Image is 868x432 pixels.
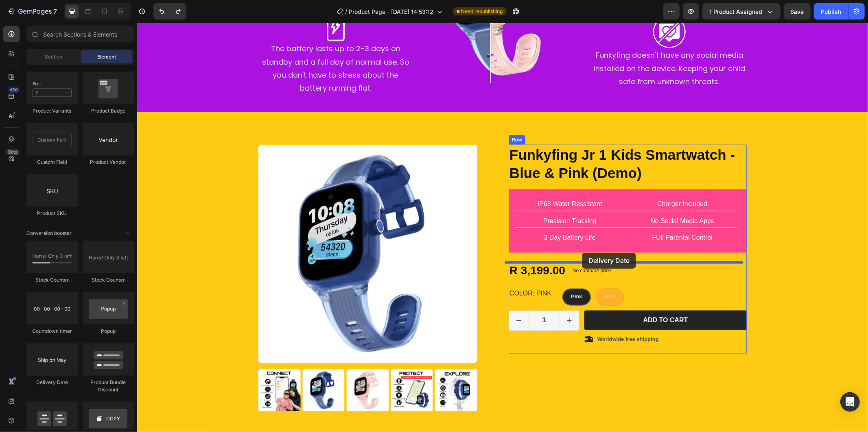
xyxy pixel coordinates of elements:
div: Open Intercom Messenger [840,392,860,412]
span: / [345,7,348,16]
span: Product Page - [DATE] 14:53:12 [349,7,434,16]
div: 450 [8,87,20,93]
span: Save [791,8,804,15]
div: Stock Counter [83,276,134,284]
button: 7 [3,3,61,20]
span: Toggle open [121,227,134,240]
div: Delivery Date [26,379,78,386]
div: Popup [83,328,134,335]
div: Beta [6,149,20,155]
span: Element [97,53,116,61]
div: Stock Counter [26,276,78,284]
button: 1 product assigned [702,3,781,20]
span: Need republishing [461,8,503,15]
span: Section [45,53,63,61]
div: Product Bundle Discount [83,379,134,393]
iframe: To enrich screen reader interactions, please activate Accessibility in Grammarly extension settings [137,23,868,432]
button: Publish [814,3,848,20]
input: Search Sections & Elements [26,26,134,42]
div: Countdown timer [26,328,78,335]
span: 1 product assigned [709,7,762,16]
div: Publish [821,7,841,16]
div: Product Variants [26,107,78,115]
button: Save [784,3,811,20]
div: Undo/Redo [153,3,186,20]
div: Product Badge [83,107,134,115]
div: Custom Field [26,158,78,166]
span: Conversion booster [26,230,72,237]
div: Product SKU [26,210,78,217]
div: Product Vendor [83,158,134,166]
p: 7 [53,7,57,16]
